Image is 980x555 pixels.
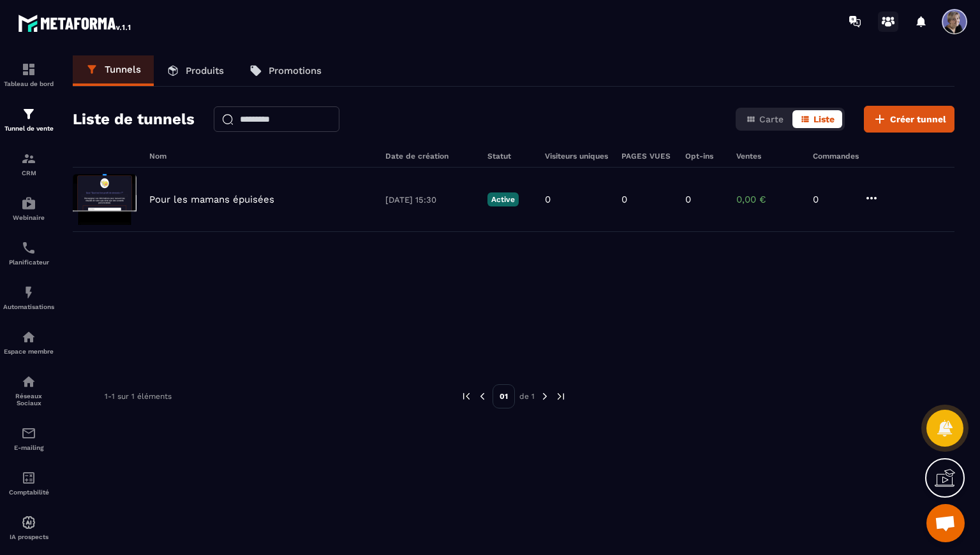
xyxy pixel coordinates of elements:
[3,52,54,97] a: formationformationTableau de bord
[3,214,54,221] p: Webinaire
[21,285,36,300] img: automations
[738,110,791,128] button: Carte
[736,194,800,205] p: 0,00 €
[736,152,800,161] h6: Ventes
[621,194,627,205] p: 0
[21,196,36,211] img: automations
[73,174,137,225] img: image
[269,65,322,76] p: Promotions
[3,97,54,141] a: formationformationTunnel de vente
[21,515,36,530] img: automations
[487,192,519,206] p: Active
[3,186,54,231] a: automationsautomationsWebinaire
[73,55,154,86] a: Tunnels
[3,416,54,461] a: emailemailE-mailing
[545,152,609,161] h6: Visiteurs uniques
[73,106,195,132] h2: Liste de tunnels
[3,275,54,320] a: automationsautomationsAutomatisations
[385,152,475,161] h6: Date de création
[3,125,54,132] p: Tunnel de vente
[3,348,54,355] p: Espace membre
[493,384,515,408] p: 01
[149,152,373,161] h6: Nom
[105,392,172,401] p: 1-1 sur 1 éléments
[813,114,835,124] span: Liste
[3,461,54,505] a: accountantaccountantComptabilité
[792,110,842,128] button: Liste
[18,11,133,34] img: logo
[477,391,488,402] img: prev
[864,106,954,133] button: Créer tunnel
[487,152,532,161] h6: Statut
[21,470,36,486] img: accountant
[813,194,851,205] p: 0
[461,391,472,402] img: prev
[21,151,36,166] img: formation
[385,195,475,205] p: [DATE] 15:30
[21,240,36,256] img: scheduler
[21,374,36,389] img: social-network
[3,393,54,407] p: Réseaux Sociaux
[3,444,54,451] p: E-mailing
[545,194,551,205] p: 0
[813,152,859,161] h6: Commandes
[149,194,274,205] p: Pour les mamans épuisées
[3,231,54,275] a: schedulerschedulerPlanificateur
[3,364,54,416] a: social-networksocial-networkRéseaux Sociaux
[105,64,141,75] p: Tunnels
[237,55,334,86] a: Promotions
[154,55,237,86] a: Produits
[555,391,567,402] img: next
[186,65,224,76] p: Produits
[3,141,54,186] a: formationformationCRM
[3,489,54,496] p: Comptabilité
[3,533,54,540] p: IA prospects
[3,303,54,310] p: Automatisations
[3,169,54,177] p: CRM
[21,106,36,122] img: formation
[3,259,54,266] p: Planificateur
[685,194,691,205] p: 0
[3,320,54,364] a: automationsautomationsEspace membre
[21,329,36,345] img: automations
[621,152,672,161] h6: PAGES VUES
[3,80,54,87] p: Tableau de bord
[890,113,946,126] span: Créer tunnel
[21,426,36,441] img: email
[21,62,36,77] img: formation
[926,504,965,542] a: Ouvrir le chat
[685,152,724,161] h6: Opt-ins
[519,391,535,401] p: de 1
[759,114,783,124] span: Carte
[539,391,551,402] img: next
